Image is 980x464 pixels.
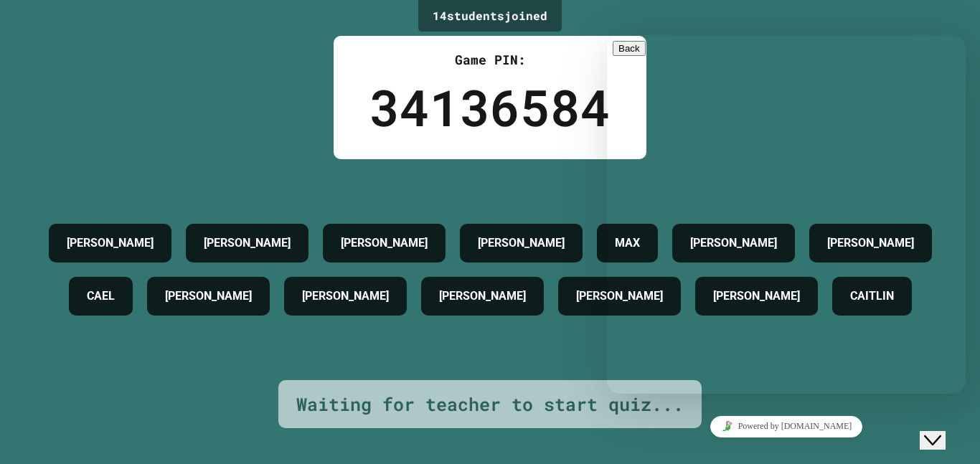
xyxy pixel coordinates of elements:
iframe: chat widget [607,410,966,442]
div: 34136584 [369,70,611,145]
h4: [PERSON_NAME] [478,235,565,252]
h4: [PERSON_NAME] [439,288,526,305]
iframe: chat widget [607,35,966,394]
h4: [PERSON_NAME] [576,288,663,305]
h4: [PERSON_NAME] [67,235,154,252]
div: Waiting for teacher to start quiz... [296,391,684,418]
h4: CAEL [87,288,115,305]
div: Game PIN: [369,50,611,70]
h4: [PERSON_NAME] [302,288,389,305]
h4: [PERSON_NAME] [204,235,291,252]
h4: [PERSON_NAME] [341,235,428,252]
h4: [PERSON_NAME] [165,288,252,305]
iframe: To enrich screen reader interactions, please activate Accessibility in Grammarly extension settings [920,407,966,450]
